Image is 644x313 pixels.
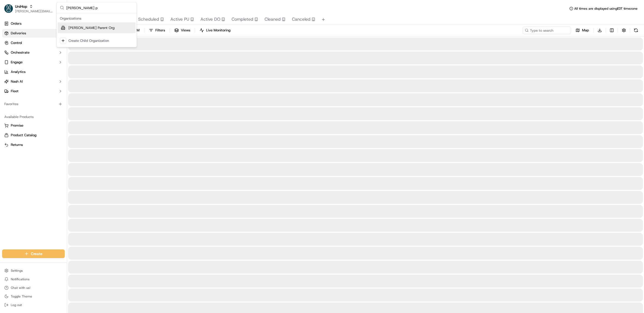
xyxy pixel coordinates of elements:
span: Engage [11,60,23,65]
a: Powered byPylon [38,91,65,95]
span: Live Monitoring [206,28,230,33]
button: Promise [2,121,65,130]
button: Map [573,27,591,34]
a: 📗Knowledge Base [3,76,43,85]
span: Active PU [170,16,189,23]
button: Notifications [2,275,65,283]
button: UniHopUniHop[PERSON_NAME][EMAIL_ADDRESS][DOMAIN_NAME] [2,2,56,15]
a: Deliveries [2,29,65,38]
span: Create [31,251,42,256]
span: API Documentation [51,78,86,83]
input: Got a question? Start typing here... [14,35,97,40]
input: Search... [66,2,133,13]
button: Create [2,249,65,258]
button: [PERSON_NAME][EMAIL_ADDRESS][DOMAIN_NAME] [15,9,53,13]
span: Filters [155,28,165,33]
span: All times are displayed using EDT timezone [574,6,638,11]
a: Promise [4,123,63,128]
span: Promise [11,123,23,128]
button: UniHop [15,4,27,9]
span: Orchestrate [11,50,30,55]
span: Returns [11,142,23,147]
button: Toggle Theme [2,293,65,300]
div: 💻 [45,78,50,83]
span: Map [582,28,589,33]
img: UniHop [4,4,13,13]
button: Fleet [2,87,65,95]
input: Type to search [523,27,571,34]
button: Filters [147,27,167,34]
span: Deliveries [11,31,26,36]
span: Toggle Theme [11,294,32,299]
span: Fleet [11,89,19,94]
a: Analytics [2,68,65,76]
span: Knowledge Base [11,78,41,83]
span: Nash AI [11,79,23,84]
span: Control [11,40,22,45]
div: We're available if you need us! [18,57,68,61]
img: Nash [5,5,16,16]
button: Settings [2,267,65,274]
button: Product Catalog [2,131,65,139]
span: Product Catalog [11,133,36,138]
div: Favorites [2,100,65,108]
button: Chat with us! [2,284,65,292]
div: Organizations [58,14,136,23]
span: Settings [11,268,23,273]
button: Live Monitoring [197,27,233,34]
span: Notifications [11,277,30,281]
a: Orders [2,19,65,28]
button: Control [2,39,65,47]
button: Orchestrate [2,48,65,57]
div: 📗 [5,78,10,83]
button: Nash AI [2,77,65,86]
div: Suggestions [57,13,137,47]
span: Active DO [200,16,220,23]
div: Create Child Organization [68,38,109,43]
p: Welcome 👋 [5,21,98,30]
div: Start new chat [18,51,88,57]
span: Chat with us! [11,286,30,290]
a: Product Catalog [4,133,63,138]
span: Log out [11,303,22,307]
span: Canceled [292,16,310,23]
img: 1736555255976-a54dd68f-1ca7-489b-9aae-adbdc363a1c4 [5,51,15,61]
span: [PERSON_NAME] Parent Org [68,25,115,30]
span: Completed [232,16,253,23]
button: Views [172,27,193,34]
span: Views [181,28,190,33]
span: Scheduled [138,16,159,23]
button: Start new chat [91,53,98,59]
span: Cleaned [265,16,281,23]
button: Log out [2,301,65,309]
span: Pylon [53,91,65,95]
button: Engage [2,58,65,67]
button: Returns [2,141,65,149]
div: Available Products [2,113,65,121]
span: Analytics [11,69,25,74]
button: Refresh [632,27,640,34]
a: Returns [4,142,63,147]
span: Orders [11,21,21,26]
a: 💻API Documentation [43,76,88,85]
